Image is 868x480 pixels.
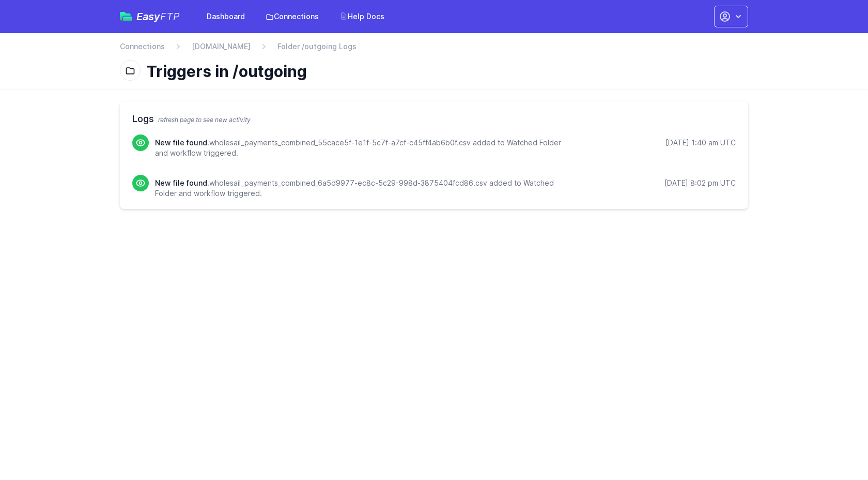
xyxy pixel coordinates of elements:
[277,41,357,52] span: Folder /outgoing Logs
[155,178,209,187] span: New file found.
[120,11,180,22] a: EasyFTP
[147,62,740,81] h1: Triggers in /outgoing
[160,10,180,23] span: FTP
[120,12,132,21] img: easyftp_logo.png
[192,41,251,52] a: [DOMAIN_NAME]
[333,7,391,26] a: Help Docs
[664,178,736,188] div: [DATE] 8:02 pm UTC
[155,138,209,147] span: New file found.
[120,41,748,58] nav: Breadcrumb
[132,112,736,126] h2: Logs
[155,138,562,158] p: wholesail_payments_combined_55cace5f-1e1f-5c7f-a7cf-c45ff4ab6b0f.csv added to Watched Folder and ...
[158,116,251,124] span: refresh page to see new activity
[155,178,562,199] p: wholesail_payments_combined_6a5d9977-ec8c-5c29-998d-3875404fcd86.csv added to Watched Folder and ...
[665,138,736,148] div: [DATE] 1:40 am UTC
[120,41,165,52] a: Connections
[136,11,180,22] span: Easy
[200,7,251,26] a: Dashboard
[259,7,325,26] a: Connections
